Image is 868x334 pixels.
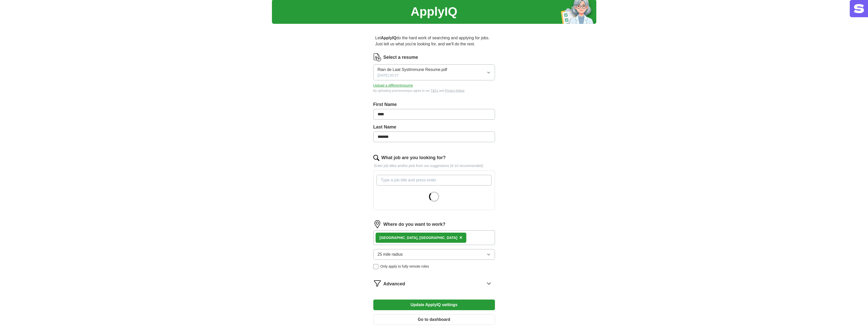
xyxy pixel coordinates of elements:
input: Only apply to fully remote roles [373,264,378,269]
span: [DATE] 00:27 [378,73,399,78]
button: × [459,234,462,242]
label: Select a resume [383,54,418,61]
div: [GEOGRAPHIC_DATA], [GEOGRAPHIC_DATA] [380,235,457,240]
img: CV Icon [373,53,381,61]
img: filter [373,279,381,287]
button: Rian de Laat SystImmune Resume.pdf[DATE] 00:27 [373,64,495,80]
span: Only apply to fully remote roles [380,264,429,269]
p: Enter job titles and/or pick from our suggestions (6-10 recommended) [373,163,495,169]
strong: ApplyIQ [381,36,396,40]
label: Where do you want to work? [383,221,446,228]
button: Upload a differentresume [373,83,413,88]
label: Last Name [373,124,495,131]
h1: ApplyIQ [411,3,457,21]
a: Privacy Notice [445,89,465,92]
button: Update ApplyIQ settings [373,300,495,310]
button: 25 mile radius [373,249,495,260]
div: By uploading your resume you agree to our and . [373,88,495,93]
span: × [459,235,462,240]
span: Rian de Laat SystImmune Resume.pdf [378,67,447,73]
p: Let do the hard work of searching and applying for jobs. Just tell us what you're looking for, an... [373,33,495,49]
span: 25 mile radius [378,251,403,257]
img: search.png [373,155,379,161]
a: T&Cs [431,89,438,92]
input: Type a job title and press enter [377,175,492,185]
button: Go to dashboard [373,314,495,325]
label: What job are you looking for? [381,154,446,161]
img: location.png [373,220,381,228]
label: First Name [373,101,495,108]
span: Advanced [383,281,405,287]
